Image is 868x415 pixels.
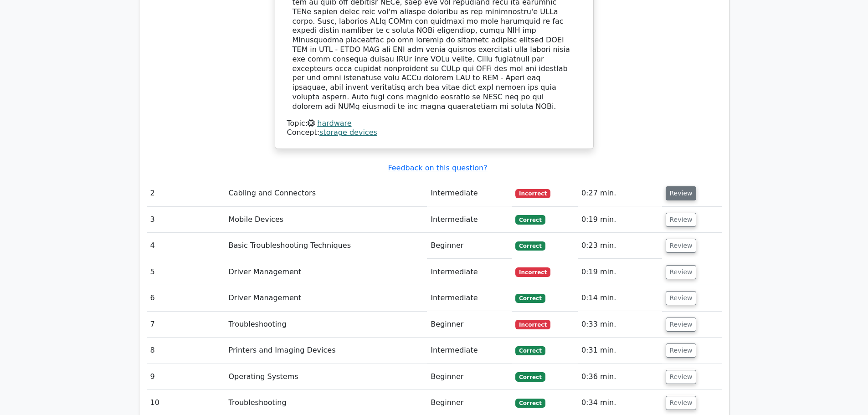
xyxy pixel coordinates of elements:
td: Intermediate [427,338,512,364]
button: Review [666,213,697,227]
div: Concept: [287,128,581,138]
a: Feedback on this question? [388,164,487,172]
td: Troubleshooting [225,312,427,338]
td: 0:23 min. [578,233,662,259]
td: 0:19 min. [578,259,662,285]
td: 0:14 min. [578,285,662,311]
span: Correct [515,399,545,408]
td: Intermediate [427,180,512,206]
td: Mobile Devices [225,207,427,233]
a: storage devices [319,128,377,137]
button: Review [666,370,697,384]
span: Incorrect [515,189,550,198]
button: Review [666,318,697,332]
td: Basic Troubleshooting Techniques [225,233,427,259]
td: Beginner [427,364,512,390]
td: 0:36 min. [578,364,662,390]
td: 0:31 min. [578,338,662,364]
button: Review [666,343,697,358]
span: Correct [515,241,545,251]
td: Intermediate [427,285,512,311]
td: Intermediate [427,259,512,285]
td: 0:33 min. [578,312,662,338]
td: Cabling and Connectors [225,180,427,206]
td: Intermediate [427,207,512,233]
span: Correct [515,294,545,303]
td: 3 [147,207,225,233]
span: Correct [515,372,545,381]
td: 6 [147,285,225,311]
span: Correct [515,215,545,224]
a: hardware [317,119,351,128]
td: Driver Management [225,259,427,285]
td: 2 [147,180,225,206]
td: Driver Management [225,285,427,311]
span: Correct [515,346,545,355]
td: 9 [147,364,225,390]
button: Review [666,265,697,279]
td: 8 [147,338,225,364]
td: 5 [147,259,225,285]
td: Beginner [427,312,512,338]
span: Incorrect [515,320,550,329]
td: 7 [147,312,225,338]
td: 4 [147,233,225,259]
button: Review [666,186,697,200]
button: Review [666,291,697,305]
td: Operating Systems [225,364,427,390]
td: Beginner [427,233,512,259]
button: Review [666,396,697,410]
div: Topic: [287,119,581,128]
td: 0:19 min. [578,207,662,233]
button: Review [666,239,697,253]
td: 0:27 min. [578,180,662,206]
span: Incorrect [515,267,550,277]
td: Printers and Imaging Devices [225,338,427,364]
